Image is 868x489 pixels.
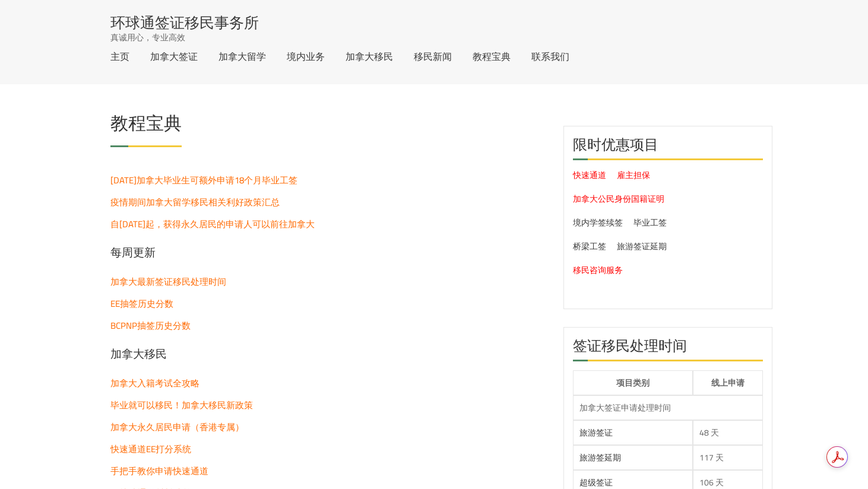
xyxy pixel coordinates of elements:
[693,420,763,445] td: 48 天
[110,15,259,30] a: 环球通签证移民事务所
[150,52,198,61] a: 加拿大签证
[633,215,667,230] a: 毕业工签
[531,52,569,61] a: 联系我们
[110,114,182,138] h1: 教程宝典
[110,244,546,266] h3: 每周更新
[346,52,393,61] a: 加拿大移民
[473,52,511,61] a: 教程宝典
[110,215,315,233] a: 自[DATE]起，获得永久居民的申请人可以前往加拿大
[573,239,606,254] a: 桥梁工签
[110,462,208,480] a: 手把手教你申请快速通道
[573,215,623,230] a: 境内学签续签
[110,273,226,290] a: 加拿大最新签证移民处理时间
[573,135,763,160] h2: 限时优惠项目
[218,52,266,61] a: 加拿大留学
[110,418,244,436] a: 加拿大永久居民申请（香港专属）
[579,402,756,414] div: 加拿大签证申请处理时间
[693,370,763,395] th: 线上申请
[110,396,253,414] a: 毕业就可以移民！加拿大移民新政策
[110,317,191,334] a: BCPNP抽签历史分数
[579,425,613,440] a: 旅游签证
[110,31,185,43] span: 真诚用心，专业高效
[110,440,191,458] a: 快速通道EE打分系统
[573,167,606,183] a: 快速通道
[110,172,297,189] a: [DATE]加拿大毕业生可额外申请18个月毕业工签
[617,167,650,183] a: 雇主担保
[414,52,452,61] a: 移民新闻
[110,295,173,312] a: EE抽签历史分数
[110,52,129,61] a: 主页
[110,374,199,392] a: 加拿大入籍考试全攻略
[110,193,280,211] a: 疫情期间加拿大留学移民相关利好政策汇总
[573,370,693,395] th: 项目类别
[573,191,664,207] a: 加拿大公民身份国籍证明
[573,336,763,361] h2: 签证移民处理时间
[579,450,621,465] a: 旅游签延期
[573,262,623,278] a: 移民咨询服务
[693,445,763,470] td: 117 天
[287,52,325,61] a: 境内业务
[617,239,667,254] a: 旅游签证延期
[110,345,546,368] h3: 加拿大移民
